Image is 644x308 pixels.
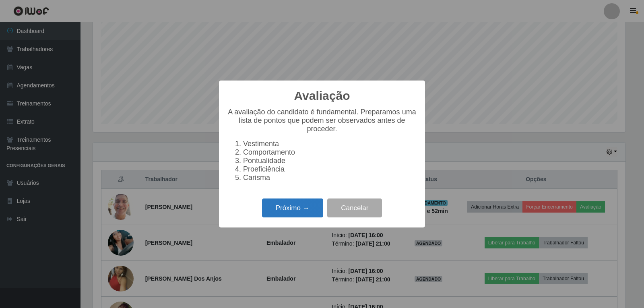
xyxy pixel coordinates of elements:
[327,198,382,217] button: Cancelar
[243,148,417,157] li: Comportamento
[262,198,323,217] button: Próximo →
[243,157,417,165] li: Pontualidade
[243,174,417,182] li: Carisma
[243,165,417,174] li: Proeficiência
[227,108,417,133] p: A avaliação do candidato é fundamental. Preparamos uma lista de pontos que podem ser observados a...
[243,140,417,148] li: Vestimenta
[294,89,350,103] h2: Avaliação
